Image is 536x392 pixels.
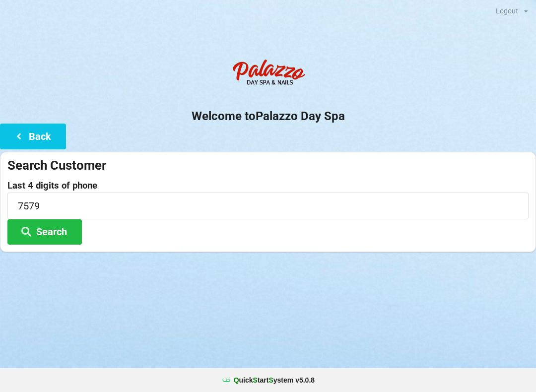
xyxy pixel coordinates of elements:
div: Logout [496,7,518,14]
span: S [253,376,258,384]
label: Last 4 digits of phone [7,181,529,191]
span: S [268,376,273,384]
img: PalazzoDaySpaNails-Logo.png [228,54,308,94]
button: Search [7,219,82,245]
div: Search Customer [7,157,529,174]
span: Q [234,376,239,384]
input: 0000 [7,193,529,219]
b: uick tart ystem v 5.0.8 [234,375,315,385]
img: favicon.ico [221,375,231,385]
